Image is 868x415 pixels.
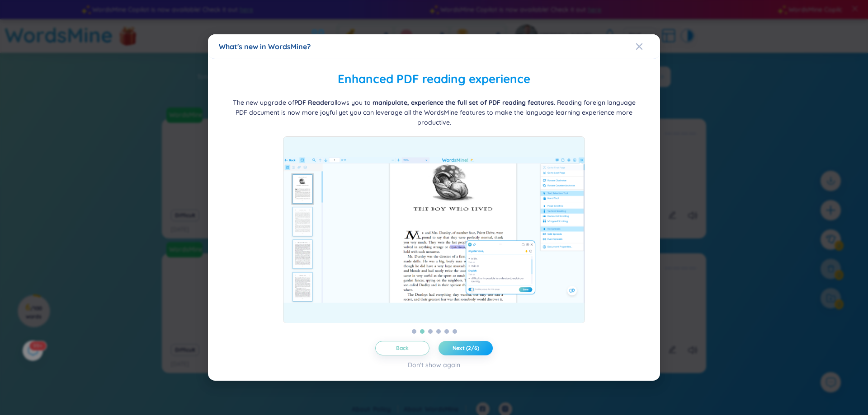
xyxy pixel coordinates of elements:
[444,329,449,334] button: 5
[375,341,429,355] button: Back
[396,345,409,352] span: Back
[233,98,636,126] span: The new upgrade of allows you to . Reading foreign language PDF document is now more joyful yet y...
[412,329,416,334] button: 1
[428,329,433,334] button: 3
[294,98,330,107] b: PDF Reader
[420,329,425,334] button: 2
[439,341,493,355] button: Next (2/6)
[436,329,441,334] button: 4
[636,34,660,59] button: Close
[453,329,457,334] button: 6
[408,360,460,370] div: Don't show again
[453,345,479,352] span: Next (2/6)
[373,98,554,107] b: manipulate, experience the full set of PDF reading features
[219,42,649,51] div: What's new in WordsMine?
[219,70,649,89] h2: Enhanced PDF reading experience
